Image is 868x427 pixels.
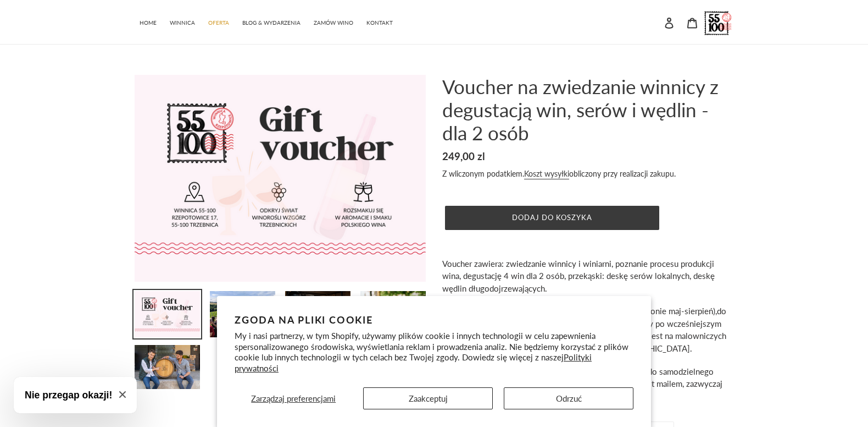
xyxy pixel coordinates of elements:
a: OFERTA [203,14,235,30]
span: OFERTA [208,19,229,26]
a: HOME [134,14,162,30]
span: 249,00 zl [442,150,485,162]
a: KONTAKT [361,14,398,30]
img: Załaduj obraz do przeglądarki galerii, Voucher na zwiedzanie winnicy z degustacją win, serów i wę... [133,344,201,390]
a: Polityki prywatności [235,352,592,373]
h2: Zgoda na pliki cookie [235,314,633,326]
span: ZAMÓW WINO [314,19,353,26]
button: Odrzuć [504,387,633,409]
p: Voucher zawiera: zwiedzanie winnicy i winiarni, poznanie procesu produkcji wina, degustację 4 win... [442,258,733,295]
span: BLOG & WYDARZENIA [242,19,301,26]
button: Zarządzaj preferencjami [235,387,352,409]
button: Dodaj do koszyka [445,206,659,230]
div: Z wliczonym podatkiem. obliczony przy realizacji zakupu. [442,168,733,179]
a: WINNICA [164,14,201,30]
img: Załaduj obraz do przeglądarki galerii, Voucher na zwiedzanie winnicy z degustacją win, serów i wę... [133,290,201,338]
img: Załaduj obraz do przeglądarki galerii, Voucher na zwiedzanie winnicy z degustacją win, serów i wę... [284,290,352,338]
a: BLOG & WYDARZENIA [237,14,306,30]
span: HOME [140,19,157,26]
a: Koszt wysyłki [524,169,569,179]
button: Zaakceptuj [363,387,493,409]
span: WINNICA [170,19,195,26]
h1: Voucher na zwiedzanie winnicy z degustacją win, serów i wędlin - dla 2 osób [442,75,733,144]
img: Załaduj obraz do przeglądarki galerii, Voucher na zwiedzanie winnicy z degustacją win, serów i wę... [209,290,276,338]
a: ZAMÓW WINO [308,14,359,30]
span: Zarządzaj preferencjami [251,393,336,403]
img: Załaduj obraz do przeglądarki galerii, Voucher na zwiedzanie winnicy z degustacją win, serów i wę... [359,290,427,338]
span: Dodaj do koszyka [512,213,593,222]
p: My i nasi partnerzy, w tym Shopify, używamy plików cookie i innych technologii w celu zapewnienia... [235,331,633,374]
span: KONTAKT [366,19,393,26]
